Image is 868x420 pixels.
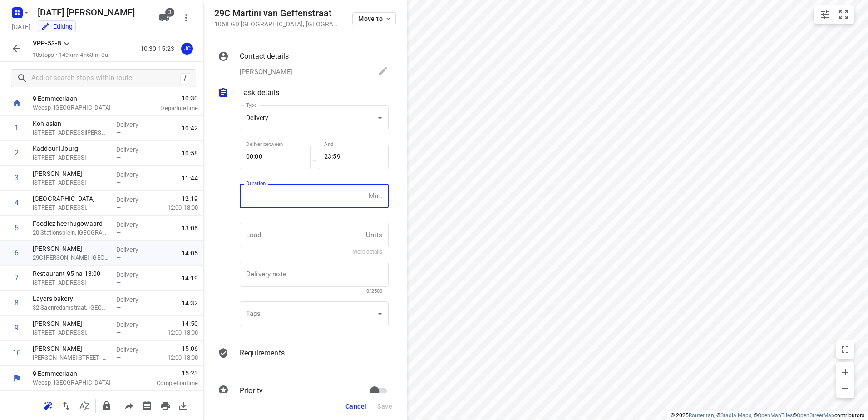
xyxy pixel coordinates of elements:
span: Download route [174,401,192,410]
p: 372 Krijn Taconiskade, Amsterdam [33,128,109,137]
p: Min. [369,191,382,201]
p: [GEOGRAPHIC_DATA] [33,194,109,203]
div: / [180,73,190,83]
p: Units [366,230,382,240]
span: 14:32 [182,299,198,308]
span: — [116,329,121,336]
p: Departure time [138,104,198,113]
p: 12:00-18:00 [153,203,198,212]
div: You are currently in edit mode. [41,22,73,31]
div: JC [181,43,193,55]
p: [STREET_ADDRESS] [33,153,109,162]
p: Delivery [116,245,150,254]
span: — [116,229,121,236]
span: Reverse route [57,401,75,410]
div: Contact details[PERSON_NAME] [218,51,389,78]
p: Foodiez heerhugowaard [33,219,109,228]
div: 10 [13,349,21,357]
div: Task details [218,87,389,100]
span: Sort by time window [75,401,94,410]
p: Delivery [116,170,150,179]
p: Delivery [116,320,150,329]
div: 2 [15,149,19,157]
span: — [116,279,121,286]
div: 8 [15,299,19,307]
p: [PERSON_NAME] [33,244,109,253]
p: 10:30-15:23 [140,44,178,54]
p: Layers bakery [33,294,109,303]
span: 14:19 [182,274,198,283]
div: 1 [15,124,19,132]
span: Share route [120,401,138,410]
p: Delivery [116,195,150,204]
p: [STREET_ADDRESS], [33,328,109,337]
h5: Rename [34,5,152,20]
p: Completion time [138,379,198,388]
div: 9 [15,324,19,332]
p: VPP-53-B [33,39,61,48]
p: Delivery [116,345,150,354]
p: [PERSON_NAME] [33,169,109,178]
p: Task details [240,87,279,98]
p: Priority [240,385,263,396]
span: 13:06 [182,224,198,233]
h5: 29C Martini van Geffenstraat [214,8,341,19]
p: [STREET_ADDRESS], [33,203,109,212]
button: Map settings [816,5,834,24]
p: 10 stops • 149km • 4h53m • 3u [33,51,108,60]
span: 11:44 [182,174,198,183]
p: Delivery [116,145,150,154]
span: 14:05 [182,249,198,258]
p: 32 Saenredamstraat, Amsterdam [33,303,109,312]
p: [PERSON_NAME][STREET_ADDRESS], [33,353,109,362]
p: Restaurant 95 na 13:00 [33,269,109,278]
div: 3 [15,174,19,182]
span: Move to [358,15,392,22]
p: Koh asian [33,119,109,128]
svg: Edit [378,65,389,76]
span: — [116,254,121,261]
p: 13 Gentiaanstraat, Amsterdam [33,178,109,187]
span: — [116,304,121,311]
a: OpenStreetMap [797,412,834,419]
span: 12:19 [182,194,198,203]
p: Weesp, [GEOGRAPHIC_DATA] [33,378,127,387]
button: 3 [155,9,173,27]
input: Add or search stops within route [31,71,180,85]
p: Requirements [240,348,285,359]
p: 9 Eemmeerlaan [33,94,127,103]
h5: Project date [8,21,34,32]
span: Assigned to Jermaine C [178,44,196,53]
p: 12:00-18:00 [153,353,198,362]
p: 1068 GD [GEOGRAPHIC_DATA] , [GEOGRAPHIC_DATA] [214,20,341,28]
button: Cancel [342,398,370,415]
p: 152 Amstelveenseweg, Amsterdam [33,278,109,287]
span: 10:58 [182,149,198,158]
p: [PERSON_NAME] [240,67,293,77]
button: JC [178,40,196,58]
p: 9 Eemmeerlaan [33,369,127,378]
span: — [116,204,121,211]
span: 14:50 [182,319,198,328]
a: Routetitan [689,412,714,419]
p: Kaddour IJburg [33,144,109,153]
p: [PERSON_NAME] [33,319,109,328]
p: Delivery [116,270,150,279]
button: Fit zoom [834,5,853,24]
div: Delivery [246,114,374,122]
li: © 2025 , © , © © contributors [671,412,864,419]
div: 6 [15,249,19,257]
span: Print shipping labels [138,401,156,410]
span: Print route [156,401,174,410]
p: — [311,157,318,164]
p: 12:00-18:00 [153,328,198,337]
a: Stadia Maps [720,412,751,419]
div: ​ [240,301,389,326]
div: Requirements [218,348,389,375]
span: 15:23 [138,369,198,378]
div: 5 [15,224,19,232]
span: 10:30 [138,94,198,103]
span: Reoptimize route [39,401,57,410]
span: 10:42 [182,124,198,133]
button: Lock route [98,397,116,415]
